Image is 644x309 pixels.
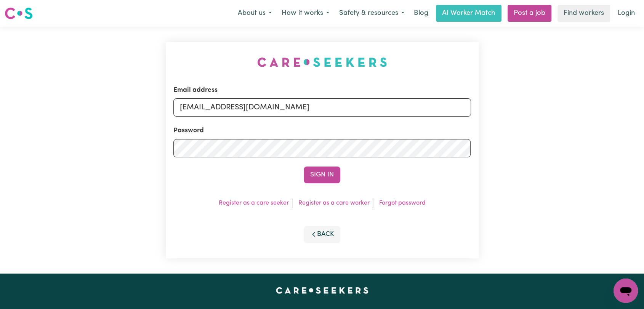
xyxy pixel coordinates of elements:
label: Email address [173,85,218,95]
a: AI Worker Match [436,5,501,22]
button: About us [233,5,277,21]
a: Forgot password [379,200,426,206]
a: Login [613,5,639,22]
button: Back [304,226,340,243]
a: Post a job [508,5,551,22]
a: Careseekers home page [276,287,368,293]
input: Email address [173,98,471,117]
a: Careseekers logo [5,5,33,22]
img: Careseekers logo [5,6,33,20]
button: Safety & resources [334,5,409,21]
label: Password [173,126,204,136]
button: Sign In [304,167,340,183]
a: Register as a care worker [298,200,370,206]
a: Find workers [557,5,610,22]
a: Register as a care seeker [219,200,289,206]
button: How it works [277,5,334,21]
a: Blog [409,5,433,22]
iframe: Button to launch messaging window [614,279,638,303]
